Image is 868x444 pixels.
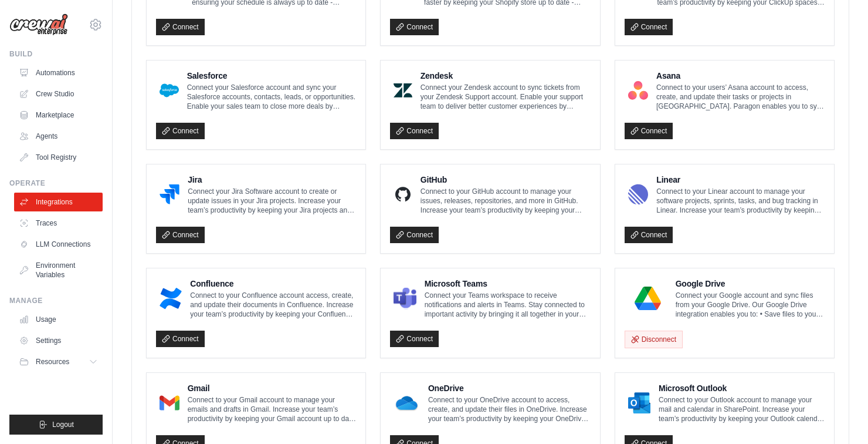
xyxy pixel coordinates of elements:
p: Connect to your Confluence account access, create, and update their documents in Confluence. Incr... [190,291,356,319]
p: Connect your Zendesk account to sync tickets from your Zendesk Support account. Enable your suppo... [421,83,591,111]
h4: OneDrive [428,382,591,394]
h4: Confluence [190,278,356,290]
a: Connect [390,331,439,347]
a: Connect [156,19,205,35]
h4: Gmail [188,382,357,394]
div: Manage [9,296,103,305]
p: Connect your Teams workspace to receive notifications and alerts in Teams. Stay connected to impo... [425,291,591,319]
a: Traces [14,214,103,233]
button: Disconnect [625,331,683,348]
p: Connect your Salesforce account and sync your Salesforce accounts, contacts, leads, or opportunit... [187,83,357,111]
p: Connect to your Outlook account to manage your mail and calendar in SharePoint. Increase your tea... [659,395,825,423]
a: Connect [156,331,205,347]
div: Operate [9,179,103,188]
img: Salesforce Logo [160,79,179,102]
p: Connect your Jira Software account to create or update issues in your Jira projects. Increase you... [188,187,356,215]
a: Connect [156,123,205,139]
img: Jira Logo [160,183,179,206]
a: Settings [14,331,103,350]
a: Connect [625,123,673,139]
p: Connect to your GitHub account to manage your issues, releases, repositories, and more in GitHub.... [421,187,591,215]
img: Microsoft Outlook Logo [628,391,650,415]
img: OneDrive Logo [394,391,420,415]
img: Confluence Logo [160,287,182,310]
img: Asana Logo [628,79,648,102]
span: Resources [36,357,69,366]
img: Microsoft Teams Logo [394,287,416,310]
img: Gmail Logo [160,391,179,415]
h4: Salesforce [187,70,357,82]
a: Connect [156,227,205,243]
a: Crew Studio [14,85,103,103]
a: Tool Registry [14,148,103,167]
a: Connect [390,19,439,35]
img: Google Drive Logo [628,287,667,310]
h4: Jira [188,174,356,186]
h4: Microsoft Outlook [659,382,825,394]
h4: Google Drive [676,278,825,290]
img: Linear Logo [628,183,649,206]
a: Agents [14,127,103,146]
a: Connect [625,227,673,243]
p: Connect to your Linear account to manage your software projects, sprints, tasks, and bug tracking... [656,187,825,215]
button: Logout [9,415,103,435]
h4: Microsoft Teams [425,278,591,290]
a: Integrations [14,193,103,211]
img: Zendesk Logo [394,79,412,102]
h4: Linear [656,174,825,186]
img: Logo [9,14,68,36]
h4: Asana [656,70,825,82]
span: Logout [52,420,74,429]
a: LLM Connections [14,235,103,254]
p: Connect your Google account and sync files from your Google Drive. Our Google Drive integration e... [676,291,825,319]
h4: Zendesk [421,70,591,82]
h4: GitHub [421,174,591,186]
p: Connect to your OneDrive account to access, create, and update their files in OneDrive. Increase ... [428,395,591,423]
a: Environment Variables [14,256,103,284]
a: Connect [390,123,439,139]
img: GitHub Logo [394,183,412,206]
a: Usage [14,310,103,329]
a: Connect [390,227,439,243]
a: Marketplace [14,106,103,125]
div: Build [9,49,103,59]
button: Resources [14,352,103,371]
p: Connect to your users’ Asana account to access, create, and update their tasks or projects in [GE... [656,83,825,111]
a: Connect [625,19,673,35]
p: Connect to your Gmail account to manage your emails and drafts in Gmail. Increase your team’s pro... [188,395,357,423]
a: Automations [14,63,103,82]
